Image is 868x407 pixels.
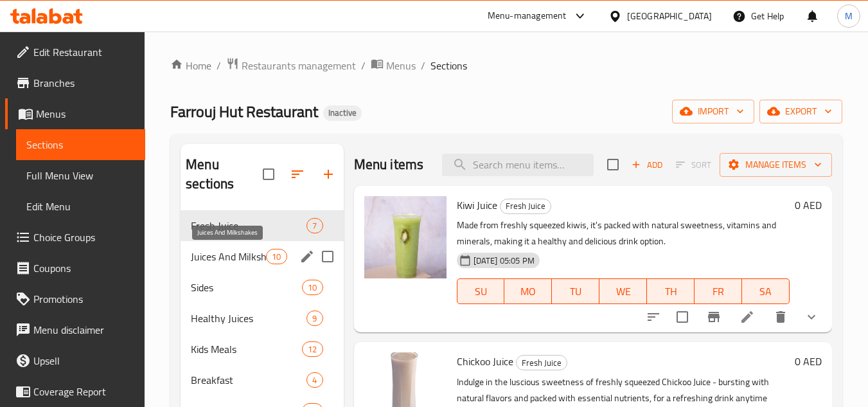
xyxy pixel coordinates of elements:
span: Choice Groups [33,230,135,245]
span: Select to update [669,303,696,330]
div: Kids Meals12 [181,334,343,365]
span: Select section first [668,155,720,175]
span: Fresh Juice [517,356,567,370]
span: 10 [303,282,322,294]
button: Add section [313,159,344,190]
span: 9 [307,312,322,325]
span: Sides [191,280,302,295]
div: items [266,249,287,264]
button: export [759,100,842,123]
span: Coverage Report [33,384,135,399]
button: Add [626,155,668,175]
button: Manage items [720,153,832,177]
a: Promotions [5,284,145,314]
span: Sections [26,137,135,152]
span: 12 [303,343,322,356]
button: WE [599,278,647,304]
p: Made from freshly squeezed kiwis, it's packed with natural sweetness, vitamins and minerals, maki... [457,217,790,249]
span: Kiwi Juice [457,195,497,215]
button: SU [457,278,505,304]
a: Full Menu View [16,160,145,191]
a: Menus [371,57,416,74]
span: Branches [33,75,135,91]
span: Edit Restaurant [33,44,135,60]
a: Menus [5,98,145,129]
div: Healthy Juices9 [181,303,343,334]
a: Edit Restaurant [5,37,145,68]
div: Sides10 [181,272,343,303]
span: Promotions [33,291,135,307]
a: Branches [5,68,145,98]
button: TU [552,278,599,304]
p: Indulge in the luscious sweetness of freshly squeezed Chickoo Juice - bursting with natural flavo... [457,374,790,406]
span: Sections [430,58,467,73]
span: Farrouj Hut Restaurant [170,97,318,126]
a: Choice Groups [5,222,145,253]
div: Juices And Milkshakes10edit [181,241,343,272]
a: Sections [16,129,145,160]
nav: breadcrumb [170,57,842,74]
div: Fresh Juice [516,355,567,370]
button: edit [297,247,317,266]
div: items [302,341,323,357]
span: Edit Menu [26,199,135,214]
div: Fresh Juice [500,199,551,214]
h6: 0 AED [795,352,822,370]
span: 10 [267,251,286,263]
span: Healthy Juices [191,311,306,326]
span: Fresh Juice [500,199,551,213]
div: Breakfast4 [181,365,343,395]
span: SA [747,282,784,301]
span: export [770,104,832,120]
span: WE [605,282,642,301]
span: Kids Meals [191,341,302,357]
span: import [682,104,744,120]
div: items [306,218,323,233]
span: Add item [626,155,668,175]
div: Inactive [323,105,362,121]
span: Breakfast [191,372,306,388]
span: Manage items [730,157,822,173]
span: Restaurants management [242,58,356,73]
a: Coverage Report [5,376,145,407]
div: Fresh Juice7 [181,210,343,241]
h2: Menu items [354,155,424,174]
span: Full Menu View [26,168,135,183]
li: / [217,58,221,73]
div: Menu-management [488,8,567,24]
button: import [672,100,754,123]
button: MO [504,278,552,304]
span: Menu disclaimer [33,322,135,338]
svg: Show Choices [804,309,819,325]
div: [GEOGRAPHIC_DATA] [627,9,712,23]
span: Select all sections [255,161,282,188]
span: Coupons [33,260,135,276]
button: show more [796,302,827,332]
li: / [421,58,425,73]
a: Restaurants management [226,57,356,74]
a: Edit menu item [740,309,755,325]
span: M [845,9,853,23]
button: SA [742,278,790,304]
span: Menus [36,106,135,122]
li: / [361,58,366,73]
div: items [302,280,323,295]
button: FR [695,278,742,304]
img: Kiwi Juice [364,196,447,278]
h2: Menu sections [186,155,262,194]
span: Chickoo Juice [457,352,513,371]
span: Menus [386,58,416,73]
span: Select section [599,151,626,178]
span: TU [557,282,594,301]
span: [DATE] 05:05 PM [468,255,540,267]
span: 4 [307,374,322,386]
a: Upsell [5,345,145,376]
span: SU [463,282,500,301]
button: delete [765,302,796,332]
span: TH [652,282,689,301]
span: Fresh Juice [191,218,306,233]
span: Add [630,158,664,172]
button: sort-choices [638,302,669,332]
